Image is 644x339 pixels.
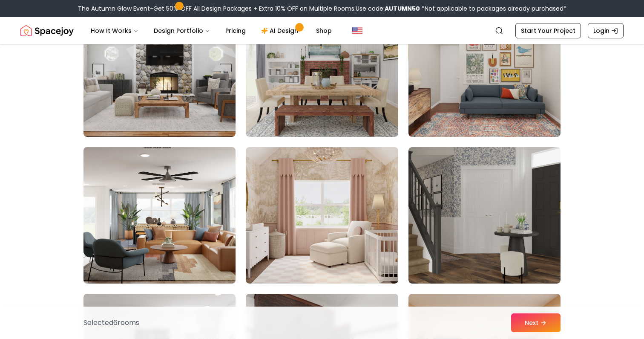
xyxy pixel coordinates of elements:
a: Start Your Project [515,23,581,38]
nav: Main [84,22,339,39]
a: Login [588,23,624,38]
button: How It Works [84,22,145,39]
img: Room room-79 [83,0,236,137]
a: AI Design [254,22,308,39]
img: Room room-81 [408,0,561,137]
b: AUTUMN50 [385,4,420,13]
div: The Autumn Glow Event-Get 50% OFF All Design Packages + Extra 10% OFF on Multiple Rooms. [78,4,566,13]
img: Room room-84 [408,147,561,284]
nav: Global [20,17,624,44]
img: United States [352,26,362,36]
button: Next [511,313,561,332]
a: Pricing [218,22,253,39]
img: Room room-82 [80,144,239,287]
a: Shop [309,22,339,39]
img: Room room-80 [246,0,398,137]
img: Spacejoy Logo [20,22,74,39]
img: Room room-83 [246,147,398,284]
a: Spacejoy [20,22,74,39]
p: Selected 6 room s [83,318,139,328]
span: *Not applicable to packages already purchased* [420,4,566,13]
span: Use code: [356,4,420,13]
button: Design Portfolio [147,22,217,39]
